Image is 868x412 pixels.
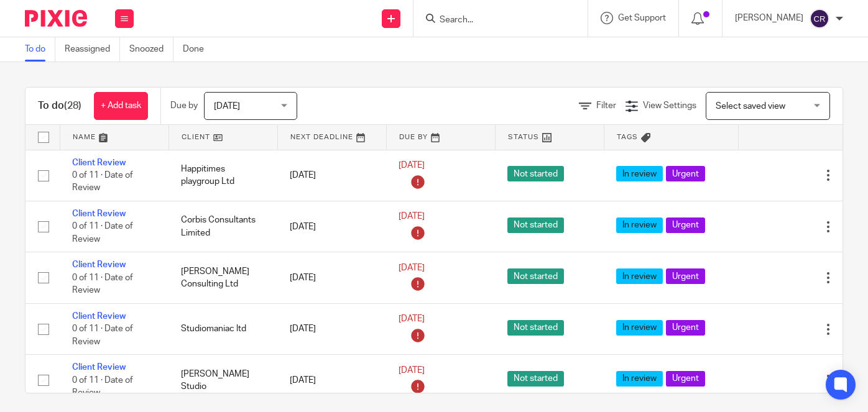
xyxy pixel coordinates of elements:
a: To do [25,37,55,62]
span: Urgent [666,166,705,181]
a: Client Review [72,260,126,269]
span: In review [616,268,663,284]
span: Not started [507,320,564,336]
span: In review [616,320,663,336]
a: Client Review [72,312,126,321]
span: [DATE] [399,161,425,170]
span: 0 of 11 · Date of Review [72,273,133,295]
span: Tags [617,134,638,140]
span: [DATE] [399,315,425,324]
input: Search [438,15,550,26]
a: Snoozed [129,37,173,62]
img: Pixie [25,10,87,27]
span: Urgent [666,371,705,387]
span: Not started [507,217,564,233]
span: Urgent [666,320,705,336]
td: [DATE] [277,355,386,406]
td: [PERSON_NAME] Consulting Ltd [169,252,277,303]
td: [DATE] [277,252,386,303]
span: 0 of 11 · Date of Review [72,324,133,346]
span: Urgent [666,217,705,233]
span: Not started [507,268,564,284]
span: [DATE] [399,366,425,375]
span: [DATE] [214,102,240,111]
span: [DATE] [399,263,425,272]
span: Get Support [618,14,666,22]
img: svg%3E [810,9,829,29]
span: In review [616,371,663,387]
span: Select saved view [716,102,785,111]
td: [PERSON_NAME] Studio [169,355,277,406]
span: Urgent [666,268,705,284]
h1: To do [38,99,81,112]
span: In review [616,217,663,233]
td: [DATE] [277,303,386,354]
p: [PERSON_NAME] [735,12,803,24]
span: (28) [64,101,81,111]
span: 0 of 11 · Date of Review [72,376,133,398]
a: Reassigned [65,37,120,62]
td: Happitimes playgroup Ltd [169,150,277,201]
a: Done [183,37,213,62]
td: Studiomaniac ltd [169,303,277,354]
td: [DATE] [277,150,386,201]
span: [DATE] [399,213,425,221]
p: Due by [170,99,198,112]
span: 0 of 11 · Date of Review [72,171,133,193]
span: Filter [596,101,616,110]
a: + Add task [94,92,148,120]
span: View Settings [643,101,696,110]
span: 0 of 11 · Date of Review [72,222,133,244]
td: [DATE] [277,201,386,252]
span: In review [616,166,663,181]
a: Client Review [72,158,126,167]
span: Not started [507,371,564,387]
a: Client Review [72,209,126,218]
a: Client Review [72,363,126,372]
td: Corbis Consultants Limited [169,201,277,252]
span: Not started [507,166,564,181]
